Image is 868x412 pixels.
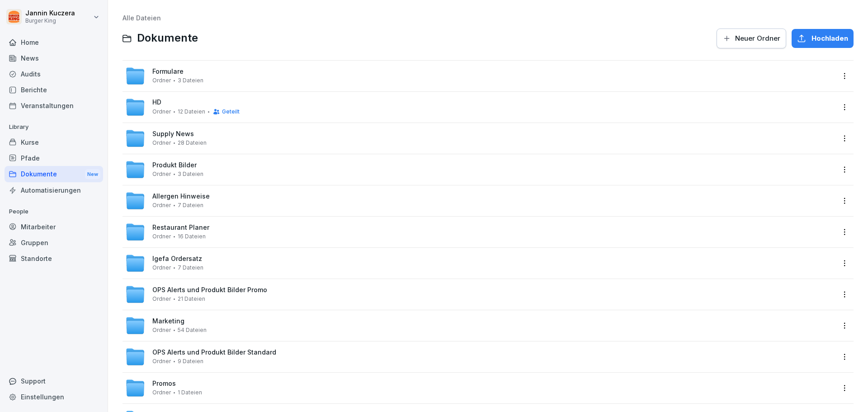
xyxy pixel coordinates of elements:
a: MarketingOrdner54 Dateien [125,316,835,336]
button: Neuer Ordner [717,28,786,48]
a: Berichte [5,82,103,98]
a: Pfade [5,150,103,166]
span: 3 Dateien [178,171,203,177]
div: Dokumente [5,166,103,183]
a: Restaurant PlanerOrdner16 Dateien [125,222,835,242]
span: Ordner [152,358,171,365]
span: Supply News [152,130,194,138]
a: Igefa OrdersatzOrdner7 Dateien [125,253,835,273]
p: Jannin Kuczera [25,9,75,17]
a: Supply NewsOrdner28 Dateien [125,128,835,148]
span: Ordner [152,327,171,333]
span: Allergen Hinweise [152,193,210,200]
span: 54 Dateien [178,327,207,333]
span: Marketing [152,317,184,325]
span: Ordner [152,296,171,302]
span: 16 Dateien [178,233,206,240]
a: Einstellungen [5,389,103,405]
span: 12 Dateien [178,109,205,115]
a: DokumenteNew [5,166,103,183]
p: People [5,204,103,219]
span: Produkt Bilder [152,161,197,169]
a: Mitarbeiter [5,219,103,235]
a: Produkt BilderOrdner3 Dateien [125,160,835,180]
span: 9 Dateien [178,358,203,365]
a: Alle Dateien [123,14,161,22]
a: Allergen HinweiseOrdner7 Dateien [125,191,835,211]
p: Burger King [25,18,75,24]
span: Geteilt [222,109,240,115]
a: Home [5,34,103,50]
a: Automatisierungen [5,182,103,198]
span: 28 Dateien [178,140,207,146]
a: Kurse [5,134,103,150]
span: Promos [152,380,176,388]
span: 7 Dateien [178,265,203,271]
a: News [5,50,103,66]
span: Ordner [152,265,171,271]
span: Ordner [152,233,171,240]
a: HDOrdner12 DateienGeteilt [125,97,835,117]
span: Ordner [152,202,171,208]
a: FormulareOrdner3 Dateien [125,66,835,86]
span: HD [152,99,161,106]
span: Restaurant Planer [152,224,209,232]
a: PromosOrdner1 Dateien [125,378,835,398]
span: Ordner [152,77,171,84]
span: 1 Dateien [178,389,202,396]
a: Standorte [5,251,103,266]
span: Ordner [152,140,171,146]
a: Veranstaltungen [5,98,103,114]
span: Ordner [152,109,171,115]
a: Audits [5,66,103,82]
a: Gruppen [5,235,103,251]
span: Neuer Ordner [735,33,780,43]
span: 21 Dateien [178,296,205,302]
div: New [85,169,100,180]
a: OPS Alerts und Produkt Bilder StandardOrdner9 Dateien [125,347,835,367]
span: Igefa Ordersatz [152,255,202,263]
span: Ordner [152,171,171,177]
span: Hochladen [811,33,848,43]
button: Hochladen [792,29,854,48]
span: OPS Alerts und Produkt Bilder Promo [152,286,267,294]
span: Formulare [152,68,184,76]
span: 3 Dateien [178,77,203,84]
p: Library [5,120,103,134]
a: OPS Alerts und Produkt Bilder PromoOrdner21 Dateien [125,284,835,304]
span: Dokumente [137,32,198,45]
span: OPS Alerts und Produkt Bilder Standard [152,349,276,356]
div: Support [5,373,103,389]
span: 7 Dateien [178,202,203,208]
span: Ordner [152,389,171,396]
